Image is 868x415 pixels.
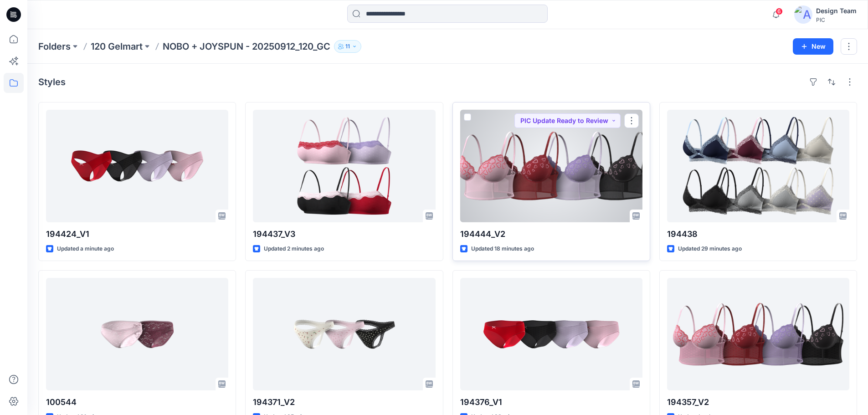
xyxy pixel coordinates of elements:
[46,396,228,409] p: 100544
[253,228,435,241] p: 194437_V3
[667,278,849,390] a: 194357_V2
[460,110,642,222] a: 194444_V2
[667,110,849,222] a: 194438
[345,41,350,51] p: 11
[816,5,857,16] div: Design Team
[793,38,833,55] button: New
[816,16,857,23] div: PIC
[46,228,228,241] p: 194424_V1
[667,396,849,409] p: 194357_V2
[46,110,228,222] a: 194424_V1
[57,244,114,254] p: Updated a minute ago
[91,40,143,53] a: 120 Gelmart
[46,278,228,390] a: 100544
[460,278,642,390] a: 194376_V1
[163,40,330,53] p: NOBO + JOYSPUN - 20250912_120_GC
[253,278,435,390] a: 194371_V2
[471,244,534,254] p: Updated 18 minutes ago
[38,77,66,87] h4: Styles
[794,5,812,24] img: avatar
[460,228,642,241] p: 194444_V2
[460,396,642,409] p: 194376_V1
[776,8,783,15] span: 6
[264,244,324,254] p: Updated 2 minutes ago
[253,396,435,409] p: 194371_V2
[38,40,71,53] a: Folders
[253,110,435,222] a: 194437_V3
[678,244,742,254] p: Updated 29 minutes ago
[334,40,361,53] button: 11
[667,228,849,241] p: 194438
